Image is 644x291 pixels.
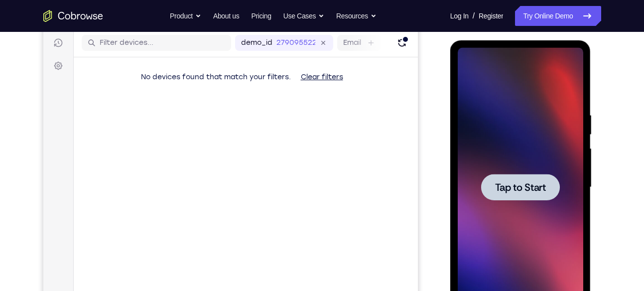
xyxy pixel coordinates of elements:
[336,6,377,26] button: Resources
[98,68,248,76] span: No devices found that match your filters.
[198,33,229,43] label: demo_id
[45,142,96,152] span: Tap to Start
[473,10,475,22] span: /
[300,33,318,43] label: Email
[251,6,271,26] a: Pricing
[450,6,469,26] a: Log In
[351,30,367,46] button: Refresh
[515,6,601,26] a: Try Online Demo
[283,6,324,26] button: Use Cases
[43,10,103,22] a: Go to the home page
[213,6,239,26] a: About us
[31,134,110,160] button: Tap to Start
[250,62,308,82] button: Clear filters
[359,31,366,38] div: New devices found.
[56,33,182,43] input: Filter devices...
[170,6,201,26] button: Product
[479,6,503,26] a: Register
